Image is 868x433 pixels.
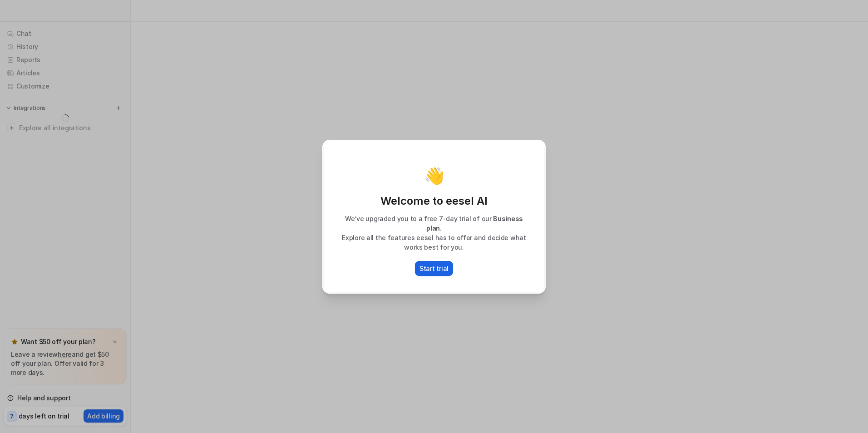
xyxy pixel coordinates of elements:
button: Start trial [415,261,453,276]
p: Explore all the features eesel has to offer and decide what works best for you. [333,233,535,252]
p: Welcome to eesel AI [333,194,535,208]
p: Start trial [419,264,449,273]
p: 👋 [424,167,444,185]
p: We’ve upgraded you to a free 7-day trial of our [333,214,535,233]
